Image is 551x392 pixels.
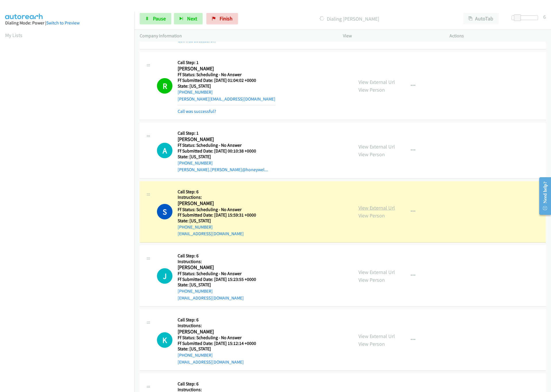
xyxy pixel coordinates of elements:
[178,189,263,195] h5: Call Step: 6
[178,277,263,282] h5: Ff Submitted Date: [DATE] 15:23:55 +0000
[157,143,172,158] h1: A
[358,86,385,93] a: View Person
[5,20,129,26] div: Dialing Mode: Power |
[178,60,275,65] h5: Call Step: 1
[5,44,135,317] iframe: Dialpad
[178,83,275,89] h5: State: [US_STATE]
[178,89,213,95] a: [PHONE_NUMBER]
[140,13,171,24] a: Pause
[358,204,395,211] a: View External Url
[178,253,263,259] h5: Call Step: 6
[187,15,197,22] span: Next
[358,333,395,339] a: View External Url
[450,32,546,39] p: Actions
[358,79,395,85] a: View External Url
[463,13,499,24] button: AutoTab
[157,204,172,219] h1: S
[178,160,213,166] a: [PHONE_NUMBER]
[178,295,244,301] a: [EMAIL_ADDRESS][DOMAIN_NAME]
[178,346,263,352] h5: State: [US_STATE]
[174,13,203,24] button: Next
[178,78,275,83] h5: Ff Submitted Date: [DATE] 01:04:02 +0000
[358,212,385,219] a: View Person
[178,154,268,160] h5: State: [US_STATE]
[178,352,213,358] a: [PHONE_NUMBER]
[153,15,166,22] span: Pause
[178,282,263,288] h5: State: [US_STATE]
[543,13,546,21] div: 6
[157,332,172,348] div: The call is yet to be attempted
[535,173,551,219] iframe: Resource Center
[178,167,268,172] a: [PERSON_NAME].[PERSON_NAME]@honeywel...
[358,151,385,158] a: View Person
[178,72,275,78] h5: Ff Status: Scheduling - No Answer
[178,218,263,224] h5: State: [US_STATE]
[178,207,263,213] h5: Ff Status: Scheduling - No Answer
[358,143,395,150] a: View External Url
[46,20,80,26] a: Switch to Preview
[178,136,263,143] h2: [PERSON_NAME]
[178,317,263,323] h5: Call Step: 6
[343,32,439,39] p: View
[157,332,172,348] h1: K
[178,96,275,102] a: [PERSON_NAME][EMAIL_ADDRESS][DOMAIN_NAME]
[140,32,333,39] p: Company Information
[178,323,263,329] h5: Instructions:
[157,268,172,284] div: The call is yet to be attempted
[178,65,263,72] h2: [PERSON_NAME]
[178,259,263,264] h5: Instructions:
[178,142,268,148] h5: Ff Status: Scheduling - No Answer
[178,329,263,335] h2: [PERSON_NAME]
[178,341,263,346] h5: Ff Submitted Date: [DATE] 15:12:14 +0000
[5,32,22,38] a: My Lists
[178,381,263,387] h5: Call Step: 6
[178,231,244,236] a: [EMAIL_ADDRESS][DOMAIN_NAME]
[178,224,213,230] a: [PHONE_NUMBER]
[178,271,263,277] h5: Ff Status: Scheduling - No Answer
[178,194,263,200] h5: Instructions:
[220,15,233,22] span: Finish
[206,13,238,24] a: Finish
[157,268,172,284] h1: J
[358,269,395,275] a: View External Url
[178,109,216,114] a: Call was successful?
[157,78,172,94] h1: R
[178,335,263,341] h5: Ff Status: Scheduling - No Answer
[178,264,263,271] h2: [PERSON_NAME]
[178,200,263,207] h2: [PERSON_NAME]
[358,277,385,283] a: View Person
[178,38,216,43] a: Call was successful?
[178,148,268,154] h5: Ff Submitted Date: [DATE] 00:10:38 +0000
[358,341,385,347] a: View Person
[178,288,213,294] a: [PHONE_NUMBER]
[178,359,244,365] a: [EMAIL_ADDRESS][DOMAIN_NAME]
[178,130,268,136] h5: Call Step: 1
[246,15,453,23] p: Dialing [PERSON_NAME]
[178,212,263,218] h5: Ff Submitted Date: [DATE] 15:59:31 +0000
